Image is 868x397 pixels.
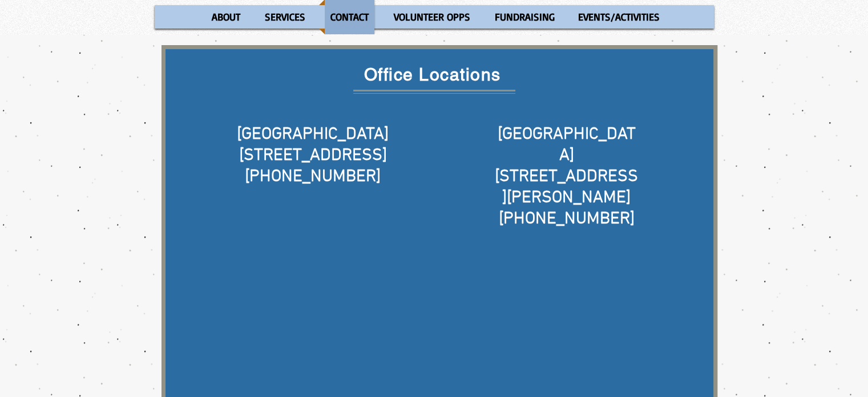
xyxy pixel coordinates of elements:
[364,65,501,85] span: Office Locations
[499,208,635,230] span: [PHONE_NUMBER]
[495,166,638,208] span: [STREET_ADDRESS][PERSON_NAME]
[498,124,636,166] span: [GEOGRAPHIC_DATA]
[237,124,389,145] span: [GEOGRAPHIC_DATA]
[239,145,387,166] span: [STREET_ADDRESS]
[245,166,381,187] span: [PHONE_NUMBER]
